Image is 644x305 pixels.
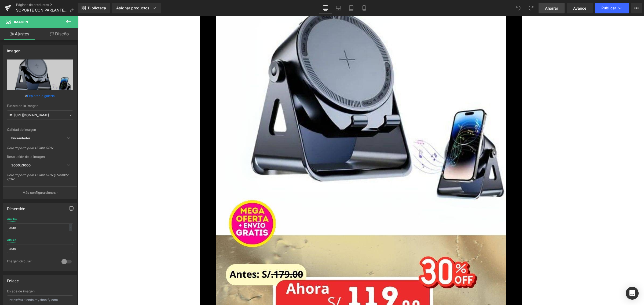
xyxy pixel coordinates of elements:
[11,163,31,167] font: 3000x3000
[7,110,73,120] input: Enlace
[88,6,106,10] font: Biblioteca
[7,206,25,211] font: Dimensión
[40,28,79,40] a: Diseño
[626,287,639,300] div: Abrir Intercom Messenger
[116,6,149,10] font: Asignar productos
[70,226,71,230] font: -
[7,217,17,221] font: Ancho
[11,136,30,140] font: Encendedor
[7,238,16,242] font: Altura
[7,295,73,304] input: https://tu-tienda.myshopify.com
[345,3,358,13] a: Tableta
[7,278,19,283] font: Enlace
[358,3,371,13] a: Móvil
[7,104,38,108] font: Fuente de la imagen
[27,94,55,98] font: Explorar la galería
[23,191,56,195] font: Más configuraciones
[16,3,78,7] a: Páginas de productos
[7,128,36,132] font: Calidad de imagen
[631,3,642,13] button: Más
[78,3,110,13] a: Nueva Biblioteca
[545,6,558,10] font: Ahorrar
[25,94,27,98] font: o
[55,31,69,36] font: Diseño
[573,6,586,10] font: Avance
[7,259,32,263] font: Imagen circular
[513,3,524,13] button: Deshacer
[319,3,332,13] a: De oficina
[7,244,73,253] input: auto
[7,173,69,181] font: Solo soporte para UCare CDN y Shopify CDN
[7,289,35,293] font: Enlace de imagen
[7,146,53,150] font: Solo soporte para UCare CDN
[15,31,29,36] font: Ajustes
[567,3,593,13] a: Avance
[3,186,77,199] button: Más configuraciones
[16,8,117,12] font: SOPORTE CON PARLANTE - INDUCCIÓN INALÁMBRICA
[7,223,73,232] input: auto
[595,3,629,13] button: Publicar
[14,20,28,24] font: Imagen
[7,155,45,159] font: Resolución de la imagen
[526,3,536,13] button: Rehacer
[601,6,616,10] font: Publicar
[332,3,345,13] a: Computadora portátil
[16,3,49,7] font: Páginas de productos
[7,49,20,53] font: Imagen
